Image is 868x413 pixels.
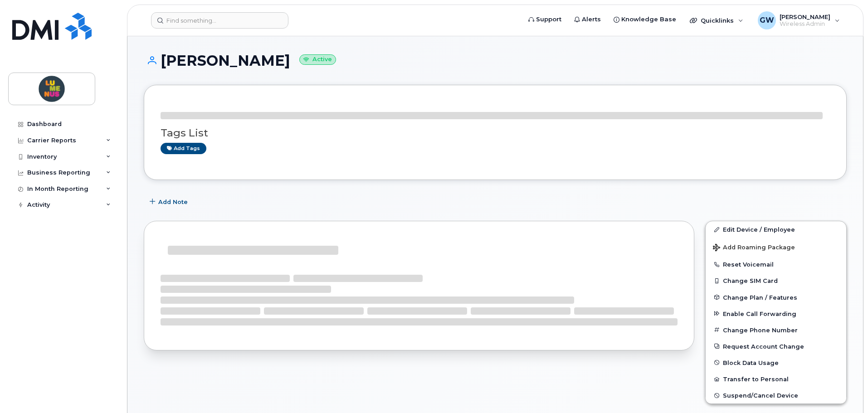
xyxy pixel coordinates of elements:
[713,244,795,253] span: Add Roaming Package
[706,289,846,306] button: Change Plan / Features
[706,256,846,272] button: Reset Voicemail
[706,221,846,238] a: Edit Device / Employee
[723,310,796,317] span: Enable Call Forwarding
[158,198,188,206] span: Add Note
[161,127,830,139] h3: Tags List
[144,194,195,210] button: Add Note
[706,355,846,371] button: Block Data Usage
[706,371,846,387] button: Transfer to Personal
[706,322,846,338] button: Change Phone Number
[723,294,797,301] span: Change Plan / Features
[144,53,847,68] h1: [PERSON_NAME]
[723,392,798,399] span: Suspend/Cancel Device
[706,338,846,355] button: Request Account Change
[161,143,206,154] a: Add tags
[706,306,846,322] button: Enable Call Forwarding
[706,272,846,289] button: Change SIM Card
[706,387,846,403] button: Suspend/Cancel Device
[299,54,336,65] small: Active
[706,238,846,256] button: Add Roaming Package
